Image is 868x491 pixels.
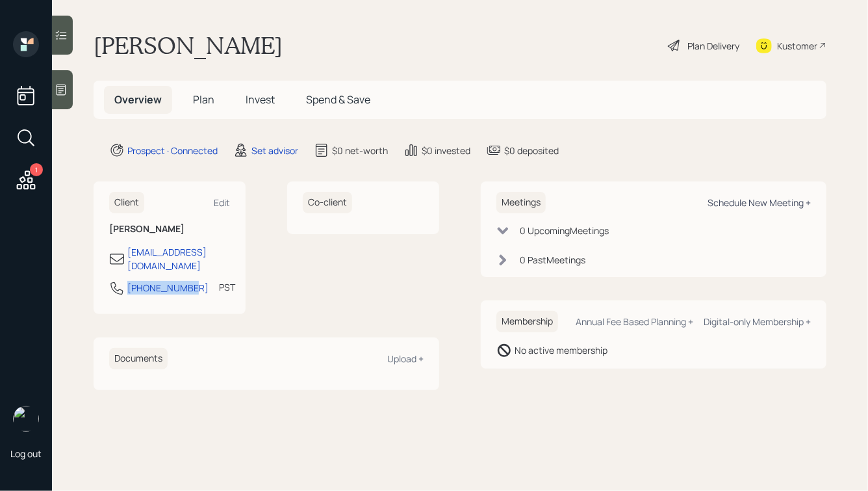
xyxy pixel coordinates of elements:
div: Prospect · Connected [127,144,218,157]
span: Spend & Save [306,92,370,107]
div: 0 Upcoming Meeting s [520,224,609,237]
h6: Meetings [496,192,546,213]
div: 1 [30,163,43,176]
div: $0 deposited [504,144,559,157]
span: Plan [193,92,214,107]
span: Invest [246,92,275,107]
span: Overview [114,92,162,107]
div: [PHONE_NUMBER] [127,281,209,295]
div: Kustomer [777,39,817,53]
h1: [PERSON_NAME] [94,31,283,60]
div: [EMAIL_ADDRESS][DOMAIN_NAME] [127,245,230,272]
div: $0 net-worth [332,144,388,157]
h6: Co-client [303,192,352,213]
div: Plan Delivery [687,39,739,53]
h6: Documents [109,348,168,369]
img: hunter_neumayer.jpg [13,406,39,432]
h6: Client [109,192,144,213]
div: $0 invested [422,144,470,157]
div: Digital-only Membership + [704,315,811,328]
div: Annual Fee Based Planning + [576,315,693,328]
div: Upload + [387,352,424,365]
div: Schedule New Meeting + [708,196,811,209]
h6: Membership [496,311,558,332]
div: PST [219,280,235,294]
div: No active membership [515,343,607,357]
div: Log out [10,447,42,460]
h6: [PERSON_NAME] [109,224,230,235]
div: Edit [214,196,230,209]
div: Set advisor [251,144,298,157]
div: 0 Past Meeting s [520,253,585,267]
